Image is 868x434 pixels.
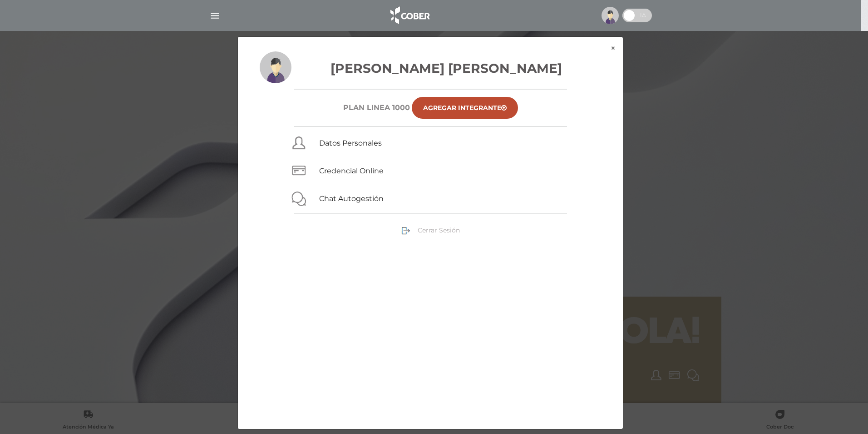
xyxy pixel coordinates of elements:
img: profile-placeholder.svg [260,51,291,83]
button: × [603,37,623,60]
a: Cerrar Sesión [401,226,460,234]
h3: [PERSON_NAME] [PERSON_NAME] [260,59,601,78]
img: Cober_menu-lines-white.svg [209,10,221,21]
img: sign-out.png [401,226,410,235]
span: Cerrar Sesión [418,226,460,234]
a: Agregar Integrante [412,97,518,119]
a: Credencial Online [319,167,384,175]
h6: Plan Linea 1000 [343,103,410,112]
img: logo_cober_home-white.png [385,5,433,26]
a: Datos Personales [319,139,382,147]
a: Chat Autogestión [319,194,384,203]
img: profile-placeholder.svg [602,7,619,24]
